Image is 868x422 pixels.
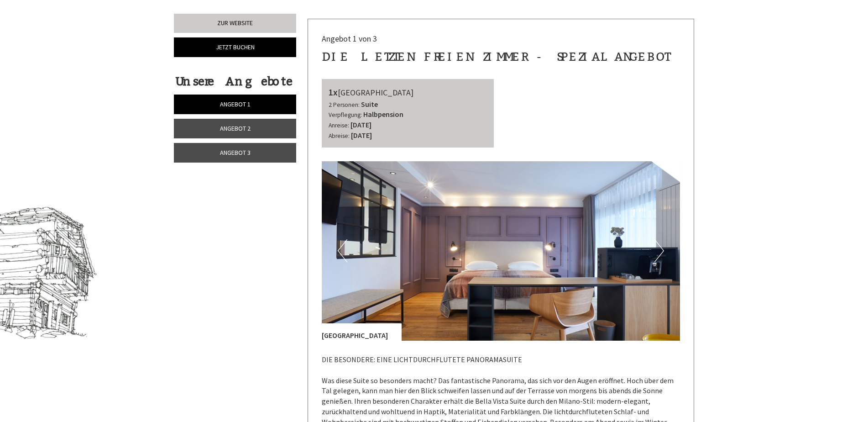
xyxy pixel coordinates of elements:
[220,100,251,108] span: Angebot 1
[322,323,402,341] div: [GEOGRAPHIC_DATA]
[174,37,296,57] a: Jetzt buchen
[361,100,378,109] b: Suite
[363,110,403,119] b: Halbpension
[338,239,347,262] button: Previous
[220,148,251,157] span: Angebot 3
[350,120,371,129] b: [DATE]
[174,14,296,33] a: Zur Website
[174,73,293,90] div: Unsere Angebote
[654,239,664,262] button: Next
[329,111,362,119] small: Verpflegung:
[329,132,350,140] small: Abreise:
[220,124,251,132] span: Angebot 2
[329,86,487,99] div: [GEOGRAPHIC_DATA]
[329,121,349,129] small: Anreise:
[322,33,377,44] span: Angebot 1 von 3
[322,161,680,341] img: image
[329,86,338,98] b: 1x
[322,48,669,65] div: die letzten freien Zimmer - Spezialangebot
[329,101,360,109] small: 2 Personen:
[351,131,372,140] b: [DATE]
